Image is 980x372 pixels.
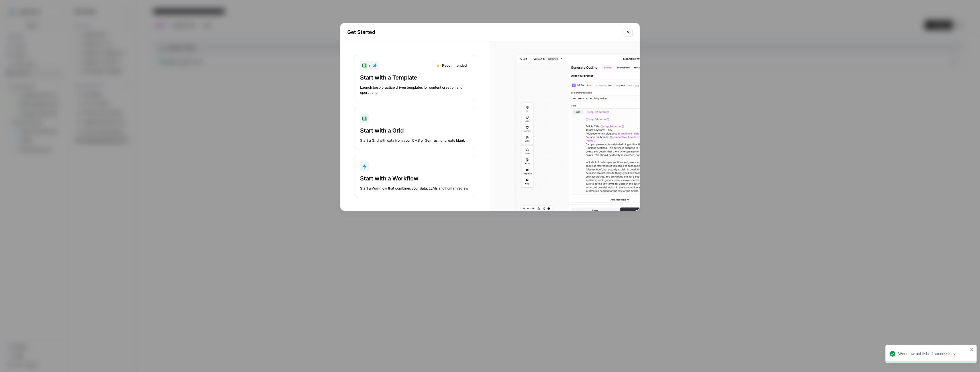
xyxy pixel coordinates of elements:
[360,174,470,182] div: Start with a Workflow
[362,62,377,69] div: +
[354,108,476,149] button: Start with a GridStart a Grid with data from your CMS or Semrush or create blank
[360,138,470,143] div: Start a Grid with data from your CMS or Semrush or create blank
[354,156,476,197] button: Start with a WorkflowStart a Workflow that combines your data, LLMs and human review
[354,55,476,101] button: +RecommendedStart with a TemplateLaunch best-practice driven templates for content creation and o...
[970,347,974,352] button: close
[360,74,470,82] div: Start with a Template
[360,127,470,135] div: Start with a Grid
[624,28,633,37] button: Close modal
[360,85,470,95] div: Launch best-practice driven templates for content creation and operations
[347,28,620,36] h2: Get Started
[432,61,470,70] div: Recommended
[360,186,470,191] div: Start a Workflow that combines your data, LLMs and human review
[898,351,968,357] div: Workflow published successfully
